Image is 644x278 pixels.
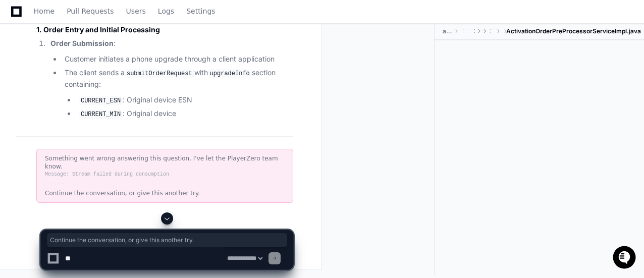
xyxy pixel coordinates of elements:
span: Pylon [100,106,122,114]
li: The client sends a with section containing: [62,67,293,120]
span: Settings [186,8,215,14]
h3: 1. Order Entry and Initial Processing [36,25,293,35]
span: Continue the conversation, or give this another try. [50,236,284,244]
code: upgradeInfo [208,69,252,78]
div: We're offline, we'll be back soon [34,85,132,93]
img: PlayerZero [10,10,30,30]
span: Logs [158,8,174,14]
div: Continue the conversation, or give this another try. [45,189,285,197]
li: Customer initiates a phone upgrade through a client application [62,53,293,65]
li: : Original device [76,108,293,120]
span: activation-order-pre-processor [443,27,452,35]
span: Pull Requests [67,8,114,14]
button: Start new chat [172,78,184,90]
span: Home [34,8,55,14]
a: Powered byPylon [71,105,122,114]
li: : Original device ESN [76,94,293,106]
img: 1736555170064-99ba0984-63c1-480f-8ee9-699278ef63ed [10,75,28,93]
span: Users [126,8,146,14]
div: Message: Stream failed during consumption [45,171,285,179]
code: CURRENT_ESN [79,96,123,105]
iframe: Open customer support [612,245,639,272]
code: CURRENT_MIN [79,110,123,119]
li: : [47,38,293,120]
code: submitOrderRequest [125,69,194,78]
span: ActivationOrderPreProcessorServiceImpl.java [506,27,641,35]
div: Welcome [10,40,184,57]
div: Start new chat [34,75,166,85]
div: Something went wrong answering this question. I've let the PlayerZero team know. [45,154,285,171]
strong: Order Submission [50,39,114,47]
